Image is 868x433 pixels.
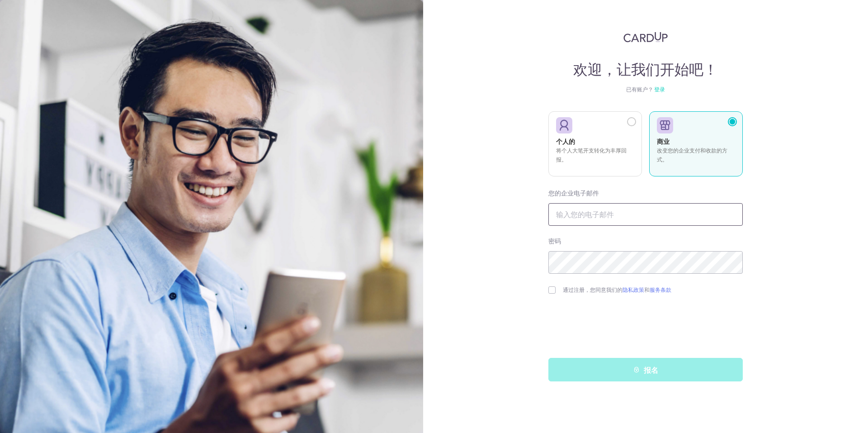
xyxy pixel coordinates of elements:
[548,189,599,197] font: 您的企业电子邮件
[657,147,727,163] font: 改变您的企业支付和收款的方式。
[556,138,575,145] font: 个人的
[548,111,642,182] a: 个人的 将个人大笔开支转化为丰厚回报。
[654,86,665,93] a: 登录
[548,203,743,226] input: 输入您的电子邮件
[649,111,743,182] a: 商业 改变您的企业支付和收款的方式。
[657,138,670,145] font: 商业
[563,286,623,293] font: 通过注册，您同意我们的
[577,312,714,347] iframe: 验证码
[548,237,561,245] font: 密码
[626,86,653,93] font: 已有账户？
[623,286,644,293] a: 隐私政策
[644,286,650,293] font: 和
[556,147,627,163] font: 将个人大笔开支转化为丰厚回报。
[623,32,668,43] img: CardUp 标志
[573,61,718,78] font: 欢迎，让我们开始吧！
[650,286,671,293] a: 服务条款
